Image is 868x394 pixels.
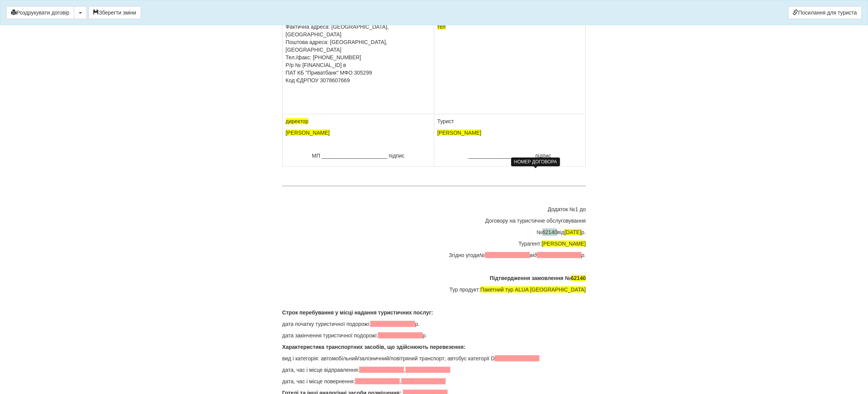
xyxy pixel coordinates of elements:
[437,117,582,125] p: Турист
[490,275,586,281] strong: Підтвердження замовлення №
[286,8,431,84] p: [PERSON_NAME] Юридична адреса: [STREET_ADDRESS] Фактична адреса: [GEOGRAPHIC_DATA], [GEOGRAPHIC_D...
[282,251,586,259] p: Згідно угоди
[282,378,586,385] p: дата, час і місце повернення: ,
[88,6,141,19] button: Зберегти зміни
[286,152,431,160] p: МП ______________________ підпис
[282,217,586,225] p: Договору на туристичне обслуговування
[542,229,557,235] span: 62140
[282,309,433,316] strong: Строк перебування у місці надання туристичних послуг:
[282,228,586,236] p: № від р.
[437,152,582,160] p: ______________________ підпис
[282,240,586,247] p: Турагент:
[282,366,586,374] p: дата, час і місце відправлення: ,
[286,130,330,136] span: [PERSON_NAME]
[282,205,586,213] p: Додаток №1 до
[282,320,586,328] p: дата початку туристичної подорожі: р.
[282,332,586,339] p: дата закінчення туристичної подорожі: р.
[437,130,481,136] span: [PERSON_NAME]
[571,275,586,281] span: 62140
[511,158,560,166] div: НОМЕР ДОГОВОРА
[788,6,862,19] a: Посилання для туриста
[282,355,586,362] p: вид і категорія: автомобільний/залізничний/повітряний транспорт; автобус категорії D
[282,286,586,293] p: Тур продукт:
[282,344,466,350] strong: Характеристика транспортних засобів, що здійснюють перевезення:
[6,6,74,19] button: Роздрукувати договір
[480,287,586,293] span: Пакетний тур ALUA [GEOGRAPHIC_DATA]
[565,229,581,235] span: [DATE]
[479,252,586,258] em: № від р.
[286,118,309,124] span: директор
[542,241,586,247] span: [PERSON_NAME]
